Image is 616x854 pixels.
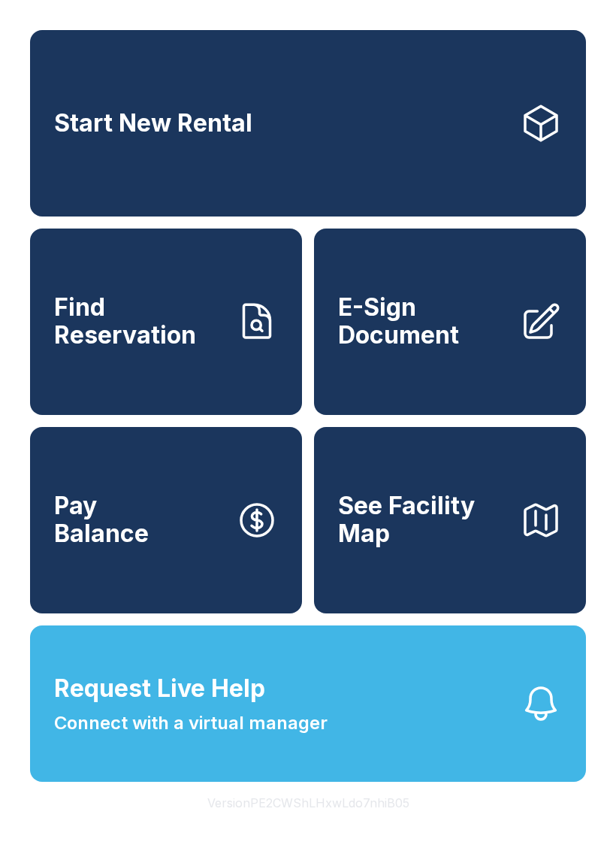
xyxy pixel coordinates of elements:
span: Start New Rental [54,110,252,138]
span: E-Sign Document [338,294,508,349]
a: Find Reservation [30,229,302,415]
span: Request Live Help [54,671,265,707]
span: Connect with a virtual manager [54,710,328,737]
span: Find Reservation [54,294,224,349]
span: See Facility Map [338,492,508,547]
button: Request Live HelpConnect with a virtual manager [30,625,586,782]
a: Start New Rental [30,30,586,217]
button: See Facility Map [314,427,586,613]
a: PayBalance [30,427,302,613]
button: VersionPE2CWShLHxwLdo7nhiB05 [195,782,421,824]
a: E-Sign Document [314,229,586,415]
span: Pay Balance [54,492,149,547]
